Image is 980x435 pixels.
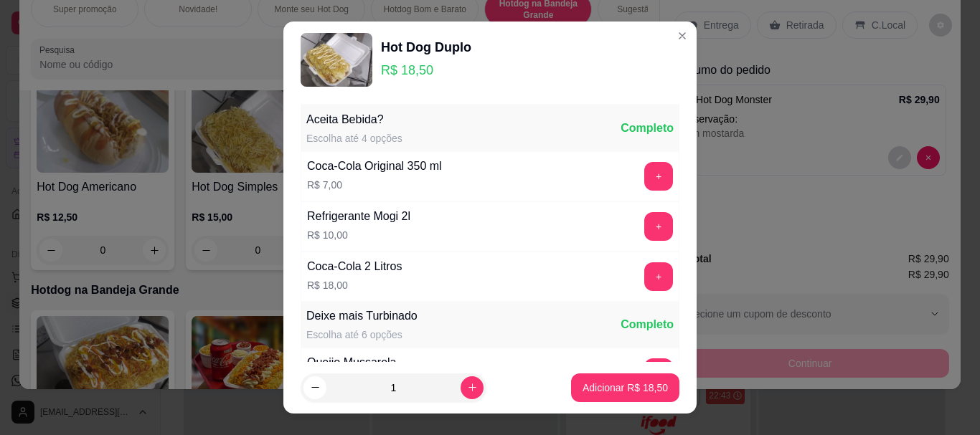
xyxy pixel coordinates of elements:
div: Refrigerante Mogi 2l [307,208,410,225]
button: add [644,212,673,241]
div: Completo [621,316,674,333]
button: add [644,358,673,387]
div: Aceita Bebida? [306,111,402,128]
div: Deixe mais Turbinado [306,307,418,325]
img: product-image [301,33,372,87]
button: decrease-product-quantity [303,376,326,399]
button: Close [671,24,694,47]
p: R$ 18,00 [307,278,402,292]
div: Coca-Cola Original 350 ml [307,158,442,175]
div: Coca-Cola 2 Litros [307,258,402,275]
p: R$ 10,00 [307,228,410,242]
p: R$ 18,50 [381,60,471,80]
p: Adicionar R$ 18,50 [583,381,668,395]
button: Adicionar R$ 18,50 [571,373,679,402]
button: add [644,262,673,291]
p: R$ 7,00 [307,178,442,192]
button: increase-product-quantity [461,376,484,399]
div: Escolha até 6 opções [306,328,418,342]
div: Escolha até 4 opções [306,131,402,145]
button: add [644,162,673,191]
div: Hot Dog Duplo [381,37,471,57]
div: Queijo Mussarela [307,354,397,371]
div: Completo [621,120,674,137]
